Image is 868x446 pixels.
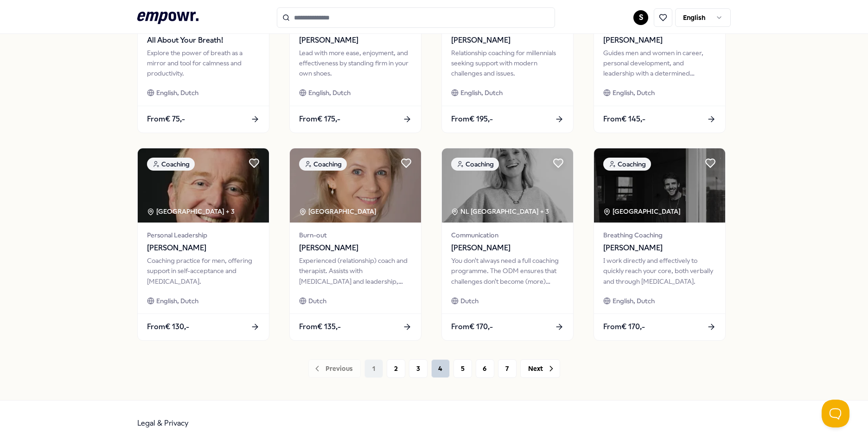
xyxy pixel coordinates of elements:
div: Relationship coaching for millennials seeking support with modern challenges and issues. [451,48,564,79]
div: [GEOGRAPHIC_DATA] + 3 [147,206,235,217]
span: Dutch [308,296,326,306]
button: 3 [409,359,428,378]
span: [PERSON_NAME] [147,242,260,254]
img: package image [594,148,725,223]
span: From € 130,- [147,321,189,333]
span: From € 195,- [451,113,493,125]
div: Guides men and women in career, personal development, and leadership with a determined approach. [603,48,716,79]
span: All About Your Breath! [147,34,260,46]
span: English, Dutch [613,296,655,306]
button: 5 [453,359,472,378]
span: [PERSON_NAME] [451,242,564,254]
div: Coaching [451,158,499,171]
button: 6 [476,359,494,378]
div: Coaching practice for men, offering support in self-acceptance and [MEDICAL_DATA]. [147,255,260,287]
span: From € 170,- [603,321,645,333]
div: [GEOGRAPHIC_DATA] [603,206,682,217]
div: Explore the power of breath as a mirror and tool for calmness and productivity. [147,48,260,79]
input: Search for products, categories or subcategories [277,7,555,28]
div: Lead with more ease, enjoyment, and effectiveness by standing firm in your own shoes. [299,48,412,79]
a: package imageCoachingNL [GEOGRAPHIC_DATA] + 3Communication[PERSON_NAME]You don't always need a fu... [441,148,574,341]
div: Experienced (relationship) coach and therapist. Assists with [MEDICAL_DATA] and leadership, relat... [299,255,412,287]
span: English, Dutch [613,88,655,98]
span: Dutch [460,296,479,306]
iframe: Help Scout Beacon - Open [822,400,849,427]
img: package image [442,148,573,223]
span: [PERSON_NAME] [603,242,716,254]
button: 2 [387,359,405,378]
img: package image [290,148,421,223]
span: [PERSON_NAME] [603,34,716,46]
span: From € 135,- [299,321,341,333]
span: Communication [451,230,564,240]
span: English, Dutch [156,296,198,306]
a: package imageCoaching[GEOGRAPHIC_DATA] + 3Personal Leadership[PERSON_NAME]Coaching practice for m... [137,148,269,341]
span: English, Dutch [308,88,351,98]
div: Coaching [299,158,347,171]
span: English, Dutch [460,88,503,98]
div: Coaching [147,158,195,171]
span: Burn-out [299,230,412,240]
button: 4 [431,359,450,378]
span: From € 75,- [147,113,185,125]
span: English, Dutch [156,88,198,98]
div: You don't always need a full coaching programme. The ODM ensures that challenges don't become (mo... [451,255,564,287]
span: [PERSON_NAME] [451,34,564,46]
a: package imageCoaching[GEOGRAPHIC_DATA] Burn-out[PERSON_NAME]Experienced (relationship) coach and ... [289,148,421,341]
span: [PERSON_NAME] [299,34,412,46]
div: I work directly and effectively to quickly reach your core, both verbally and through [MEDICAL_DA... [603,255,716,287]
button: 7 [498,359,517,378]
a: Legal & Privacy [137,419,189,427]
span: From € 175,- [299,113,340,125]
button: Next [520,359,560,378]
div: NL [GEOGRAPHIC_DATA] + 3 [451,206,549,217]
span: From € 170,- [451,321,493,333]
button: S [633,10,648,25]
div: Coaching [603,158,651,171]
span: [PERSON_NAME] [299,242,412,254]
span: Personal Leadership [147,230,260,240]
span: From € 145,- [603,113,645,125]
div: [GEOGRAPHIC_DATA] [299,206,378,217]
img: package image [138,148,269,223]
a: package imageCoaching[GEOGRAPHIC_DATA] Breathing Coaching[PERSON_NAME]I work directly and effecti... [594,148,726,341]
span: Breathing Coaching [603,230,716,240]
